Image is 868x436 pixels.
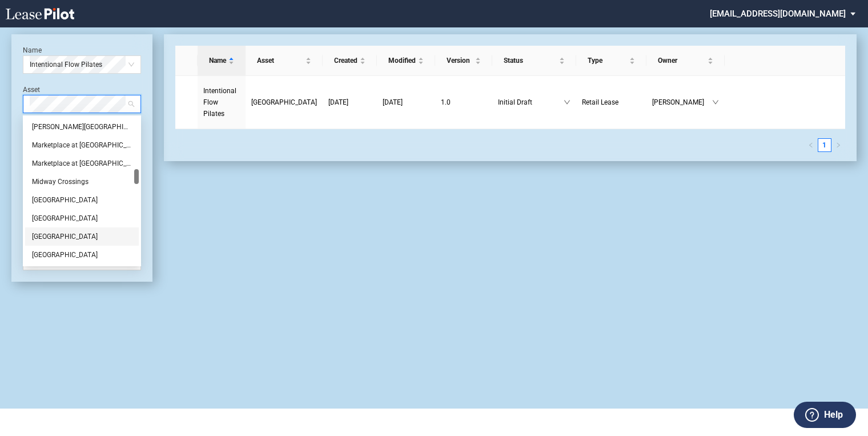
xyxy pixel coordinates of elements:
th: Version [435,46,492,76]
a: [DATE] [383,97,429,108]
span: Type [588,55,627,66]
div: Marketplace at Highland Village [25,154,139,173]
div: Marketplace at [GEOGRAPHIC_DATA] [32,158,132,169]
button: right [831,138,845,152]
span: Version [447,55,473,66]
th: Name [198,46,246,76]
li: Previous Page [804,138,818,152]
span: Owner [658,55,705,66]
span: [DATE] [383,98,403,106]
a: Retail Lease [582,97,641,108]
th: Status [492,46,576,76]
div: Margarita Plaza [25,118,139,136]
label: Asset [23,86,40,94]
th: Type [576,46,646,76]
a: 1.0 [441,97,487,108]
span: Modified [388,55,416,66]
div: [GEOGRAPHIC_DATA] [32,194,132,206]
span: down [712,99,719,106]
span: Status [504,55,557,66]
span: Retail Lease [582,98,618,106]
span: Created [334,55,357,66]
a: [DATE] [328,97,371,108]
label: Name [23,46,42,54]
th: Created [323,46,377,76]
span: Name [209,55,226,66]
span: right [835,142,841,148]
div: [GEOGRAPHIC_DATA] [32,213,132,224]
span: down [564,99,570,106]
div: Midway Crossings [32,176,132,187]
th: Asset [246,46,323,76]
a: 1 [818,139,831,151]
div: North Mayfair Commons [25,209,139,227]
li: 1 [818,138,831,152]
th: Modified [377,46,435,76]
div: Marketplace at [GEOGRAPHIC_DATA] [32,139,132,151]
div: Mill Pond Village [25,191,139,209]
span: North Mayfair Commons [251,98,317,106]
button: left [804,138,818,152]
div: North Ranch Gateway [25,227,139,246]
div: Midway Crossings [25,173,139,191]
a: [GEOGRAPHIC_DATA] [251,97,317,108]
span: left [808,142,814,148]
div: [PERSON_NAME][GEOGRAPHIC_DATA] [32,121,132,133]
a: Intentional Flow Pilates [203,85,240,119]
span: [DATE] [328,98,348,106]
li: Next Page [831,138,845,152]
th: Owner [646,46,725,76]
span: Intentional Flow Pilates [203,87,236,118]
div: [GEOGRAPHIC_DATA] [32,231,132,242]
span: Asset [257,55,303,66]
span: 1 . 0 [441,98,451,106]
div: [GEOGRAPHIC_DATA] [32,249,132,261]
span: Initial Draft [498,97,564,108]
span: Intentional Flow Pilates [30,56,134,73]
span: [PERSON_NAME] [652,97,712,108]
label: Help [824,407,843,422]
div: Marketplace at Buckhead [25,136,139,154]
button: Help [794,402,856,428]
div: Oak Park Plaza [25,246,139,264]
